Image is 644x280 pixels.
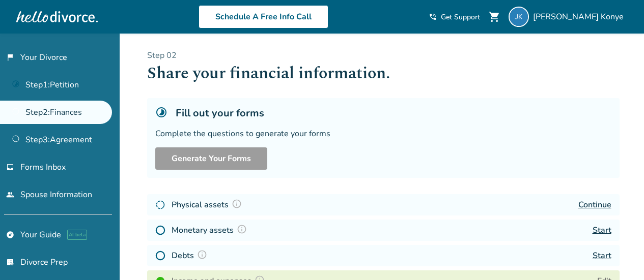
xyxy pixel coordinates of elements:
[593,225,611,236] a: Start
[67,230,87,240] span: AI beta
[593,231,644,280] iframe: Chat Widget
[533,11,628,22] span: [PERSON_NAME] Konye
[6,163,14,171] span: inbox
[488,11,500,23] span: shopping_cart
[172,224,250,237] h4: Monetary assets
[147,61,620,86] h1: Share your financial information.
[509,7,529,27] img: Julie Konye
[6,191,14,199] span: people
[6,53,14,61] span: flag_2
[232,199,242,209] img: Question Mark
[197,250,207,260] img: Question Mark
[155,147,267,170] button: Generate Your Forms
[155,225,165,235] img: Not Started
[155,128,611,139] div: Complete the questions to generate your forms
[429,12,480,22] a: phone_in_talkGet Support
[20,162,66,173] span: Forms Inbox
[172,198,245,211] h4: Physical assets
[6,231,14,239] span: explore
[441,12,480,22] span: Get Support
[429,13,437,21] span: phone_in_talk
[199,5,328,28] a: Schedule A Free Info Call
[155,251,165,261] img: Not Started
[6,258,14,266] span: list_alt_check
[578,199,611,210] a: Continue
[172,249,210,262] h4: Debts
[155,200,165,210] img: In Progress
[593,250,611,261] a: Start
[176,106,264,120] h5: Fill out your forms
[237,224,247,234] img: Question Mark
[147,50,620,61] p: Step 0 2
